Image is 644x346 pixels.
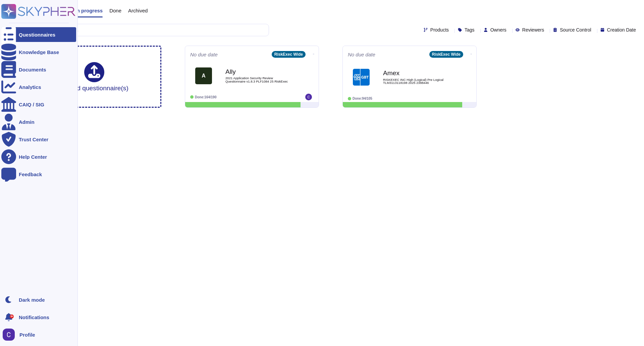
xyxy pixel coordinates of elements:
span: No due date [190,52,218,57]
div: Dark mode [19,297,45,302]
span: Reviewers [522,28,544,32]
div: Questionnaires [19,32,55,37]
span: Archived [128,8,148,13]
a: Feedback [1,167,76,182]
span: Profile [19,332,35,337]
div: Trust Center [19,137,48,142]
a: Documents [1,62,76,77]
a: Analytics [1,80,76,94]
span: Products [430,28,449,32]
a: Admin [1,114,76,129]
span: Notifications [19,315,49,320]
span: Tags [465,28,475,32]
span: Source Control [560,28,591,32]
span: In progress [75,8,103,13]
input: Search by keywords [26,24,269,36]
div: Admin [19,119,35,125]
div: A [195,67,212,84]
span: 2021 Application Security Review Questionnaire v1.8.3 PLF1084 25 RiskExec [225,77,292,83]
span: RISKEXEC INC High (Logical) Pre Logical TLM3113118198 2025 2388446 [383,78,450,85]
div: RiskExec Wide [429,51,463,58]
div: RiskExec Wide [272,51,306,58]
span: Done: 164/190 [195,95,217,99]
div: 9+ [10,314,14,318]
a: Trust Center [1,132,76,147]
div: Feedback [19,172,42,177]
span: Done [109,8,121,13]
div: CAIQ / SIG [19,102,44,107]
div: Documents [19,67,46,72]
div: Knowledge Base [19,50,59,55]
span: Done: 94/105 [353,97,372,100]
img: Logo [353,69,370,86]
a: Knowledge Base [1,45,76,59]
a: Questionnaires [1,27,76,42]
a: Help Center [1,149,76,164]
img: user [3,329,15,341]
button: user [1,327,19,342]
div: Upload questionnaire(s) [60,62,128,91]
img: user [305,94,312,100]
div: Help Center [19,154,47,159]
b: Ally [225,68,292,75]
span: No due date [348,52,375,57]
a: CAIQ / SIG [1,97,76,112]
span: Owners [490,28,506,32]
div: Analytics [19,85,41,90]
span: Creation Date [607,28,636,32]
b: Amex [383,70,450,76]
